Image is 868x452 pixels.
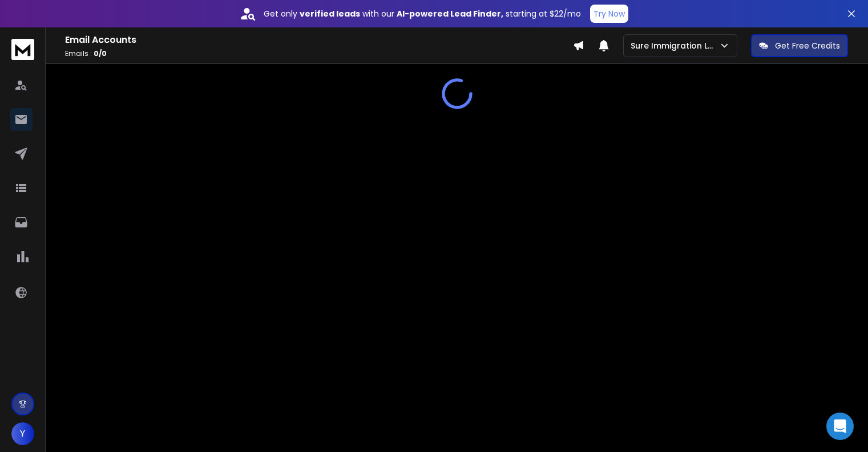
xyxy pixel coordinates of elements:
p: Sure Immigration LTD [631,40,719,51]
button: Y [11,422,34,445]
strong: AI-powered Lead Finder, [397,8,503,19]
span: 0 / 0 [94,49,107,58]
p: Emails : [65,49,573,58]
p: Get only with our starting at $22/mo [264,8,581,19]
button: Get Free Credits [751,34,848,57]
img: logo [11,39,34,60]
button: Try Now [590,5,628,23]
h1: Email Accounts [65,33,573,47]
div: Open Intercom Messenger [826,413,854,440]
p: Get Free Credits [775,40,840,51]
p: Try Now [594,8,625,19]
strong: verified leads [300,8,360,19]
